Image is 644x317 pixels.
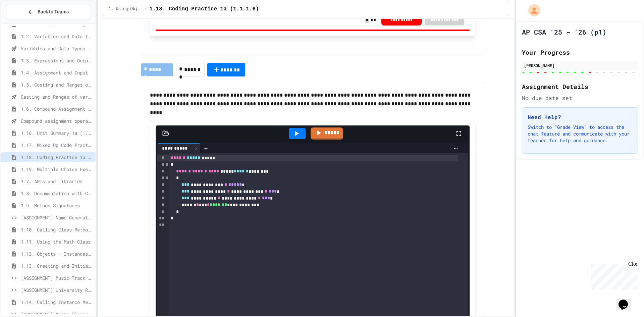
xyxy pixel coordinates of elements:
[588,261,637,289] iframe: chat widget
[21,286,93,294] span: [ASSIGNMENT] University Registration System (LO4)
[21,238,93,245] span: 1.11. Using the Math Class
[21,117,93,124] span: Compound assignment operators - Quiz
[524,62,636,68] div: [PERSON_NAME]
[21,214,93,221] span: [ASSIGNMENT] Name Generator Tool (LO5)
[21,93,93,100] span: Casting and Ranges of variables - Quiz
[522,27,606,37] h1: AP CSA '25 - '26 (p1)
[38,8,69,15] span: Back to Teams
[21,105,93,112] span: 1.6. Compound Assignment Operators
[528,113,632,121] h3: Need Help?
[522,82,638,91] h2: Assignment Details
[21,262,93,269] span: 1.13. Creating and Initializing Objects: Constructors
[3,3,46,43] div: Chat with us now!Close
[21,202,93,209] span: 1.9. Method Signatures
[21,129,93,137] span: 1.16. Unit Summary 1a (1.1-1.6)
[21,250,93,257] span: 1.12. Objects - Instances of Classes
[21,190,93,197] span: 1.8. Documentation with Comments and Preconditions
[21,81,93,88] span: 1.5. Casting and Ranges of Values
[21,166,93,173] span: 1.19. Multiple Choice Exercises for Unit 1a (1.1-1.6)
[149,5,259,13] span: 1.18. Coding Practice 1a (1.1-1.6)
[21,274,93,281] span: [ASSIGNMENT] Music Track Creator (LO4)
[21,69,93,76] span: 1.4. Assignment and Input
[21,45,93,52] span: Variables and Data Types - Quiz
[616,290,637,310] iframe: chat widget
[21,57,93,64] span: 1.3. Expressions and Output [New]
[6,5,90,19] button: Back to Teams
[528,124,632,144] p: Switch to "Grade View" to access the chat feature and communicate with your teacher for help and ...
[21,33,93,40] span: 1.2. Variables and Data Types
[21,142,93,149] span: 1.17. Mixed Up Code Practice 1.1-1.6
[21,154,93,161] span: 1.18. Coding Practice 1a (1.1-1.6)
[521,3,542,18] div: My Account
[21,178,93,185] span: 1.7. APIs and Libraries
[144,6,147,12] span: /
[21,226,93,233] span: 1.10. Calling Class Methods
[21,299,93,306] span: 1.14. Calling Instance Methods
[522,48,638,57] h2: Your Progress
[109,6,142,12] span: 1. Using Objects and Methods
[522,94,638,102] div: No due date set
